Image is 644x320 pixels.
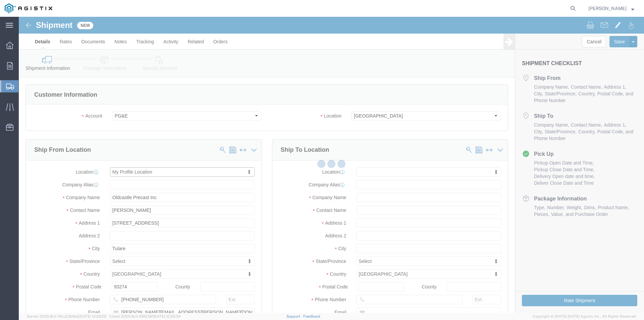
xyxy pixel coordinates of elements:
[588,4,635,12] button: [PERSON_NAME]
[153,314,180,318] span: [DATE] 12:25:34
[5,3,52,13] img: logo
[79,314,106,318] span: [DATE] 12:29:29
[533,314,636,319] span: Copyright © [DATE]-[DATE] Agistix Inc., All Rights Reserved
[27,314,106,318] span: Server: 2025.16.0-1ffcc23b9e2
[588,5,627,12] span: Greg Gonzales
[303,314,320,318] a: Feedback
[109,314,180,318] span: Client: 2025.16.0-1592391
[286,314,303,318] a: Support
